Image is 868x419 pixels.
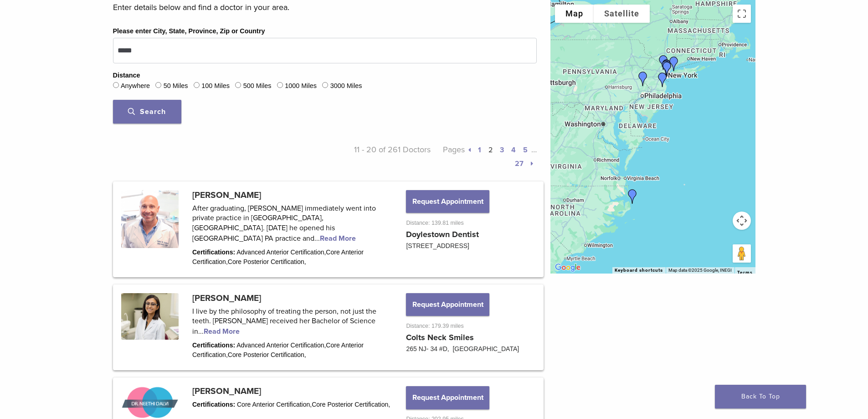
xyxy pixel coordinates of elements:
p: Pages [431,143,537,170]
div: Dr. Robert Scarazzo [632,68,654,90]
button: Show satellite imagery [594,5,650,23]
button: Show street map [555,5,594,23]
button: Toggle fullscreen view [733,5,751,23]
a: 2 [488,145,493,155]
p: Enter details below and find a doctor in your area. [113,0,537,14]
div: Dr. Nina Kiani [656,56,678,78]
label: 100 Miles [201,81,230,91]
a: Terms (opens in new tab) [737,270,753,275]
div: Dr. Chitvan Gupta [663,53,685,75]
a: 3 [500,145,504,155]
a: Open this area in Google Maps (opens a new window) [553,262,583,274]
label: Please enter City, State, Province, Zip or Country [113,26,265,36]
label: 500 Miles [243,81,272,91]
p: 11 - 20 of 261 Doctors [325,143,431,170]
button: Keyboard shortcuts [615,267,663,274]
label: Anywhere [121,81,150,91]
a: 1 [478,145,481,155]
button: Request Appointment [406,190,489,213]
div: Dr. Neethi Dalvi [655,57,677,79]
div: Dr. Alejandra Sanchez [652,52,674,73]
a: 5 [523,145,528,155]
a: 4 [511,145,516,155]
div: Dr. Julie Hassid [656,56,678,78]
button: Request Appointment [406,386,489,409]
div: Dr. Bahram Hamidi [656,58,678,80]
button: Request Appointment [406,293,489,316]
label: 1000 Miles [285,81,317,91]
span: Map data ©2025 Google, INEGI [668,268,732,273]
div: Dr. Dilini Peiris [652,69,673,91]
label: 50 Miles [164,81,188,91]
button: Drag Pegman onto the map to open Street View [733,244,751,263]
a: Back To Top [715,385,806,409]
legend: Distance [113,71,140,81]
span: Search [128,107,166,116]
a: 27 [515,159,524,168]
button: Search [113,100,181,124]
img: Google [553,262,583,274]
span: … [531,145,537,155]
div: Dr. Makani Peele [621,186,643,207]
label: 3000 Miles [330,81,362,91]
button: Map camera controls [733,212,751,230]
